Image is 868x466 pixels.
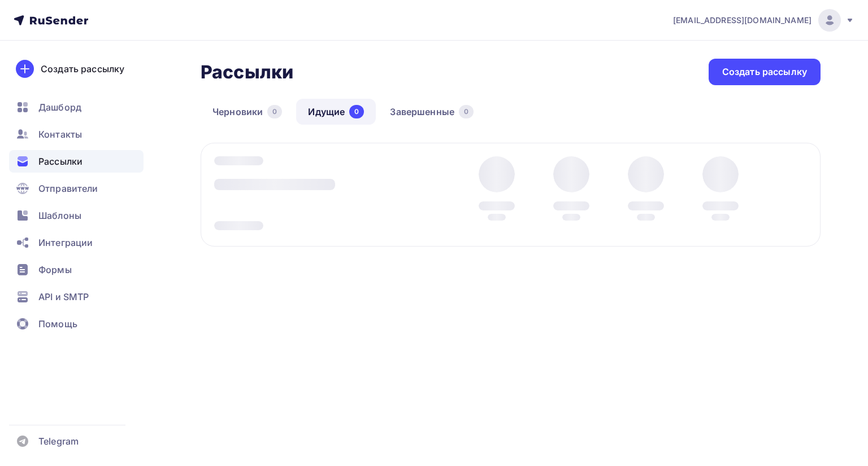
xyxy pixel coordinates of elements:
a: Завершенные0 [378,99,485,125]
span: Шаблоны [38,209,81,222]
a: Черновики0 [201,99,294,125]
span: Отправители [38,182,98,195]
span: Дашборд [38,100,81,114]
span: API и SMTP [38,290,89,304]
a: Контакты [9,123,144,146]
a: Рассылки [9,150,144,173]
span: Рассылки [38,155,83,168]
a: Шаблоны [9,204,144,227]
a: [EMAIL_ADDRESS][DOMAIN_NAME] [673,9,854,32]
div: 0 [267,105,282,118]
a: Отправители [9,177,144,200]
span: Контакты [38,128,82,141]
span: [EMAIL_ADDRESS][DOMAIN_NAME] [673,15,811,26]
span: Telegram [38,434,79,448]
a: Формы [9,258,144,281]
a: Идущие0 [296,99,376,125]
div: Создать рассылку [722,65,807,78]
h2: Рассылки [201,61,293,83]
div: 0 [459,105,474,118]
div: 0 [349,105,364,118]
span: Интеграции [38,236,93,249]
a: Дашборд [9,96,144,118]
div: Создать рассылку [41,62,124,76]
span: Помощь [38,317,77,331]
span: Формы [38,263,72,276]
